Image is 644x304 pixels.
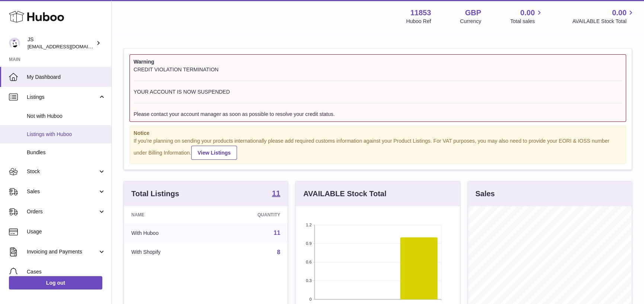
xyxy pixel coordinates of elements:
[27,74,106,81] span: My Dashboard
[306,241,312,246] text: 0.9
[27,94,98,101] span: Listings
[134,66,622,118] div: CREDIT VIOLATION TERMINATION YOUR ACCOUNT IS NOW SUSPENDED Please contact your account manager as...
[277,249,280,255] a: 8
[134,58,622,65] strong: Warning
[28,43,109,49] span: [EMAIL_ADDRESS][DOMAIN_NAME]
[27,208,98,215] span: Orders
[27,268,106,275] span: Cases
[212,206,288,223] th: Quantity
[303,189,386,199] h3: AVAILABLE Stock Total
[274,230,281,236] a: 11
[134,130,622,137] strong: Notice
[510,18,543,25] span: Total sales
[124,223,212,243] td: With Huboo
[460,18,481,25] div: Currency
[27,149,106,156] span: Bundles
[306,278,312,283] text: 0.3
[410,8,431,18] strong: 11853
[27,188,98,195] span: Sales
[124,243,212,262] td: With Shopify
[9,276,102,290] a: Log out
[27,131,106,138] span: Listings with Huboo
[572,8,635,25] a: 0.00 AVAILABLE Stock Total
[272,190,280,197] strong: 11
[510,8,543,25] a: 0.00 Total sales
[124,206,212,223] th: Name
[27,168,98,175] span: Stock
[310,297,312,301] text: 0
[406,18,431,25] div: Huboo Ref
[475,189,495,199] h3: Sales
[27,248,98,255] span: Invoicing and Payments
[612,8,627,18] span: 0.00
[9,38,20,49] img: internalAdmin-11853@internal.huboo.com
[191,146,237,160] a: View Listings
[306,260,312,264] text: 0.6
[131,189,179,199] h3: Total Listings
[306,223,312,227] text: 1.2
[465,8,481,18] strong: GBP
[27,113,106,120] span: Not with Huboo
[272,190,280,198] a: 11
[572,18,635,25] span: AVAILABLE Stock Total
[134,138,622,160] div: If you're planning on sending your products internationally please add required customs informati...
[520,8,535,18] span: 0.00
[27,228,106,235] span: Usage
[28,36,94,50] div: JS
